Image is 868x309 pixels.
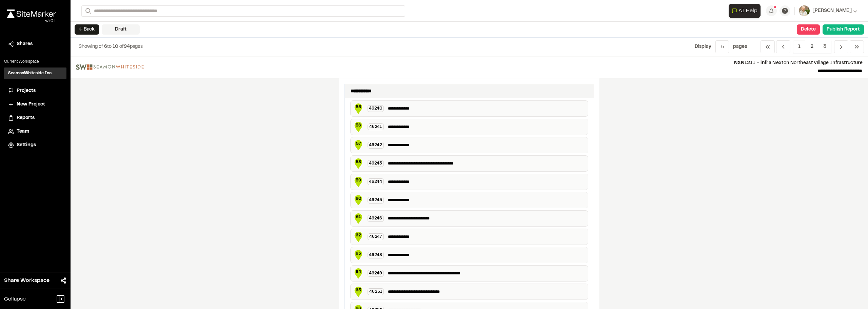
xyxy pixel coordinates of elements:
span: 94 [124,45,130,49]
p: Display [695,43,711,51]
button: Search [81,5,94,17]
span: Team [17,128,29,135]
span: 57 [353,141,363,147]
span: 6 [104,45,107,49]
div: 46244 [368,178,384,185]
span: 62 [353,232,363,238]
span: 60 [353,196,363,202]
div: 46240 [368,105,384,112]
span: Settings [17,141,36,149]
span: 10 [113,45,118,49]
div: Oh geez...please don't... [7,18,56,24]
a: New Project [8,101,62,108]
span: Showing of [79,45,104,49]
p: Nexton Northeast Village Infrastructure [149,59,863,67]
div: 46243 [368,160,384,167]
span: AI Help [738,7,757,15]
span: 56 [353,122,363,129]
button: Publish Report [823,24,864,35]
a: Projects [8,87,62,95]
span: Projects [17,87,36,95]
p: Current Workspace [4,59,66,65]
p: page s [733,43,747,51]
button: ← Back [75,24,99,35]
span: 55 [353,104,363,110]
div: 46241 [368,123,384,130]
button: Delete [797,24,820,35]
h3: SeamonWhiteside Inc. [8,70,53,76]
img: rebrand.png [7,9,56,18]
div: 46251 [368,288,384,295]
span: 1 [793,40,806,53]
span: 64 [353,269,363,275]
p: to of pages [79,43,143,51]
span: New Project [17,101,45,108]
div: 46245 [368,197,384,204]
a: Settings [8,141,62,149]
img: file [76,64,144,70]
span: 61 [353,214,363,220]
span: Collapse [4,295,26,303]
button: Open AI Assistant [729,4,761,18]
a: Shares [8,40,62,48]
span: NXNL211 - infra [734,61,771,65]
span: 65 [353,287,363,293]
span: 63 [353,251,363,257]
nav: Navigation [761,40,864,53]
div: 46248 [368,252,384,258]
div: 46247 [368,233,384,240]
div: 46246 [368,215,384,222]
div: Draft [102,24,140,35]
span: Shares [17,40,33,48]
span: Reports [17,114,35,122]
a: Team [8,128,62,135]
div: 46242 [368,142,384,149]
span: 2 [805,40,818,53]
span: 58 [353,159,363,165]
div: Open AI Assistant [729,4,763,18]
span: Share Workspace [4,276,50,285]
div: 46249 [368,270,384,277]
a: Reports [8,114,62,122]
span: 3 [818,40,831,53]
button: 5 [715,40,729,53]
button: [PERSON_NAME] [799,5,857,16]
span: [PERSON_NAME] [812,7,852,15]
span: 59 [353,177,363,184]
img: User [799,5,810,16]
